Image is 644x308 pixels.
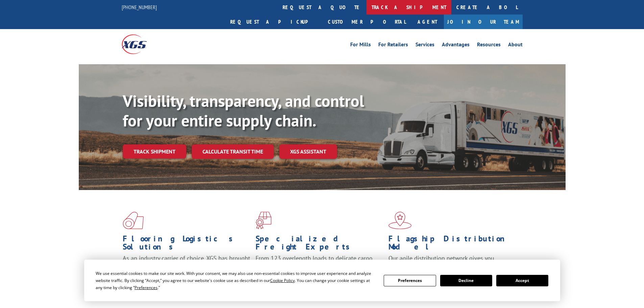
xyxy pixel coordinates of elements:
a: Agent [411,15,444,29]
h1: Flooring Logistics Solutions [123,235,251,254]
a: For Retailers [378,42,408,49]
a: Customer Portal [323,15,411,29]
span: Preferences [135,285,158,290]
a: [PHONE_NUMBER] [122,4,157,10]
a: Resources [477,42,501,49]
span: Cookie Policy [270,278,295,283]
a: Services [415,42,434,49]
span: Our agile distribution network gives you nationwide inventory management on demand. [388,254,513,270]
b: Visibility, transparency, and control for your entire supply chain. [123,90,364,131]
h1: Specialized Freight Experts [256,235,383,254]
a: Request a pickup [225,15,323,29]
a: About [508,42,523,49]
a: Advantages [442,42,470,49]
img: xgs-icon-focused-on-flooring-red [256,212,271,229]
a: Join Our Team [444,15,523,29]
button: Decline [440,275,492,286]
p: From 123 overlength loads to delicate cargo, our experienced staff knows the best way to move you... [256,254,383,284]
a: Track shipment [123,144,186,159]
span: As an industry carrier of choice, XGS has brought innovation and dedication to flooring logistics... [123,254,250,278]
img: xgs-icon-total-supply-chain-intelligence-red [123,212,144,229]
img: xgs-icon-flagship-distribution-model-red [388,212,412,229]
a: XGS ASSISTANT [279,144,337,159]
h1: Flagship Distribution Model [388,235,516,254]
a: Calculate transit time [192,144,274,159]
div: We use essential cookies to make our site work. With your consent, we may also use non-essential ... [96,270,376,291]
a: For Mills [350,42,371,49]
div: Cookie Consent Prompt [84,260,560,301]
button: Preferences [384,275,436,286]
button: Accept [496,275,548,286]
